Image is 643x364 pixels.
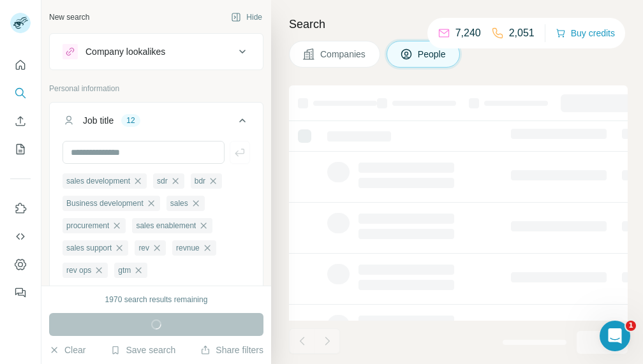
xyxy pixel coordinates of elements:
span: Companies [320,48,367,61]
span: Business development [66,198,144,209]
button: Use Surfe on LinkedIn [10,197,31,220]
button: Dashboard [10,253,31,276]
p: 2,051 [509,25,535,41]
span: gtm [118,265,131,276]
button: My lists [10,138,31,161]
button: Job title12 [50,105,263,141]
p: 7,240 [455,25,481,41]
span: procurement [66,220,109,231]
span: 1 [626,321,636,331]
button: Feedback [10,281,31,304]
button: Share filters [200,344,263,356]
div: Company lookalikes [85,45,165,58]
span: People [418,48,447,61]
button: Buy credits [556,24,615,42]
button: Clear [49,344,85,356]
span: bdr [195,175,205,187]
h4: Search [289,15,628,33]
span: sales development [66,175,130,187]
span: rev ops [66,265,91,276]
div: Job title [83,114,114,127]
span: sales [170,198,188,209]
div: New search [49,11,89,23]
button: Use Surfe API [10,225,31,248]
p: Personal information [49,83,263,94]
span: revnue [176,242,200,254]
div: 1970 search results remaining [105,294,208,305]
button: Quick start [10,54,31,76]
button: Hide [222,8,271,27]
div: 12 [121,115,140,126]
button: Enrich CSV [10,110,31,133]
button: Company lookalikes [50,36,263,67]
button: Save search [110,344,175,356]
span: sales support [66,242,112,254]
span: rev [138,242,149,254]
span: sales enablement [136,220,196,231]
button: Search [10,82,31,105]
span: sdr [157,175,168,187]
img: Avatar [10,13,31,33]
iframe: Intercom live chat [600,321,630,351]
